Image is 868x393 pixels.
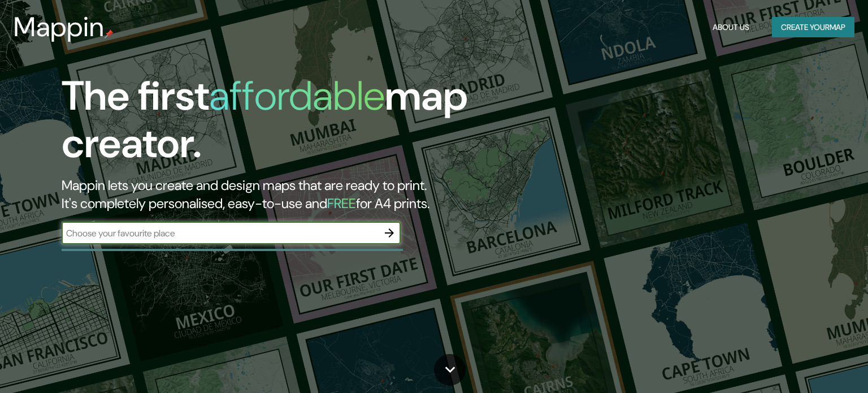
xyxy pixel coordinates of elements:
input: Choose your favourite place [62,227,378,240]
h1: affordable [209,70,385,122]
img: mappin-pin [105,29,114,38]
h3: Mappin [14,11,105,43]
h1: The first map creator. [62,72,496,176]
button: About Us [708,17,754,38]
h2: Mappin lets you create and design maps that are ready to print. It's completely personalised, eas... [62,176,496,213]
button: Create yourmap [772,17,854,38]
h5: FREE [327,195,356,212]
